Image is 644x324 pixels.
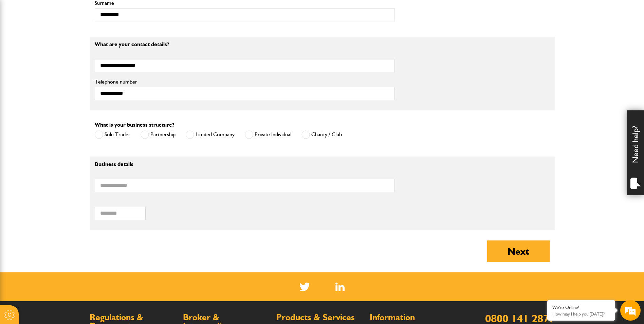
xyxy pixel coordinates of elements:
[95,122,174,128] label: What is your business structure?
[95,130,130,139] label: Sole Trader
[335,283,345,291] a: LinkedIn
[276,313,363,322] h2: Products & Services
[301,130,342,139] label: Charity / Club
[12,38,29,47] img: d_20077148190_company_1631870298795_20077148190
[95,42,394,47] p: What are your contact details?
[627,110,644,195] div: Need help?
[92,209,123,218] em: Start Chat
[35,38,114,47] div: Chat with us now
[95,0,394,6] label: Surname
[141,130,176,139] label: Partnership
[370,313,456,322] h2: Information
[111,3,128,20] div: Minimize live chat window
[245,130,291,139] label: Private Individual
[552,305,610,310] div: We're Online!
[186,130,235,139] label: Limited Company
[335,283,345,291] img: Linked In
[9,103,124,118] input: Enter your phone number
[9,83,124,98] input: Enter your email address
[299,283,310,291] img: Twitter
[487,240,550,262] button: Next
[95,162,394,167] p: Business details
[552,311,610,317] p: How may I help you today?
[9,63,124,78] input: Enter your last name
[95,79,394,85] label: Telephone number
[9,123,124,203] textarea: Type your message and hit 'Enter'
